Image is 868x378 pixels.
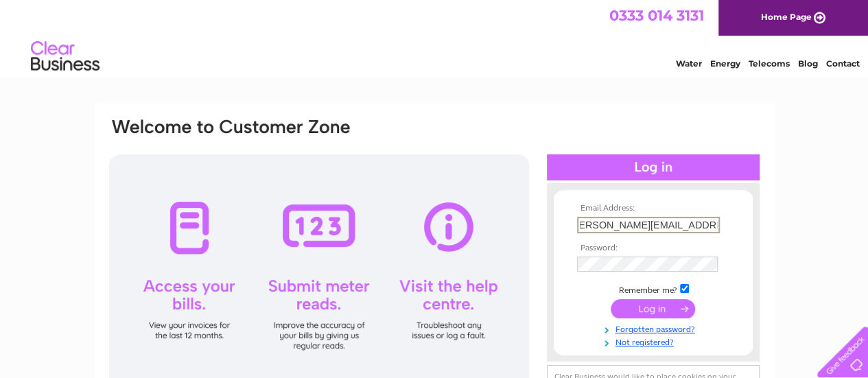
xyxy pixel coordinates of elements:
th: Email Address: [574,204,733,213]
td: Remember me? [574,282,733,296]
a: Telecoms [749,58,790,69]
div: Clear Business is a trading name of Verastar Limited (registered in [GEOGRAPHIC_DATA] No. 3667643... [110,8,759,67]
a: Water [676,58,702,69]
a: Energy [710,58,740,69]
th: Password: [574,244,733,253]
a: Forgotten password? [577,322,733,335]
a: 0333 014 3131 [609,7,704,24]
img: logo.png [30,36,100,78]
a: Not registered? [577,335,733,348]
input: Submit [611,299,695,318]
a: Blog [798,58,818,69]
a: Contact [826,58,860,69]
